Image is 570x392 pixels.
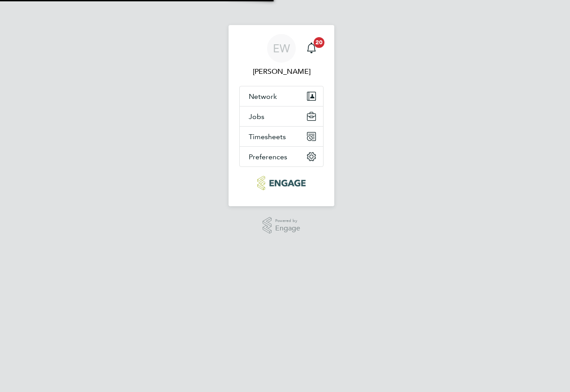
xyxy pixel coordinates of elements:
[249,132,286,141] span: Timesheets
[240,107,323,126] button: Jobs
[239,176,324,190] a: Go to home page
[249,153,287,161] span: Preferences
[249,92,277,101] span: Network
[314,37,324,48] span: 20
[229,25,334,206] nav: Main navigation
[257,176,305,190] img: ncclondon-logo-retina.png
[263,217,301,234] a: Powered byEngage
[249,112,264,121] span: Jobs
[239,34,324,77] a: EW[PERSON_NAME]
[240,86,323,106] button: Network
[240,127,323,146] button: Timesheets
[275,225,300,232] span: Engage
[273,43,290,54] span: EW
[275,217,300,225] span: Powered by
[239,66,324,77] span: Emma Wood
[240,147,323,166] button: Preferences
[302,34,320,63] a: 20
